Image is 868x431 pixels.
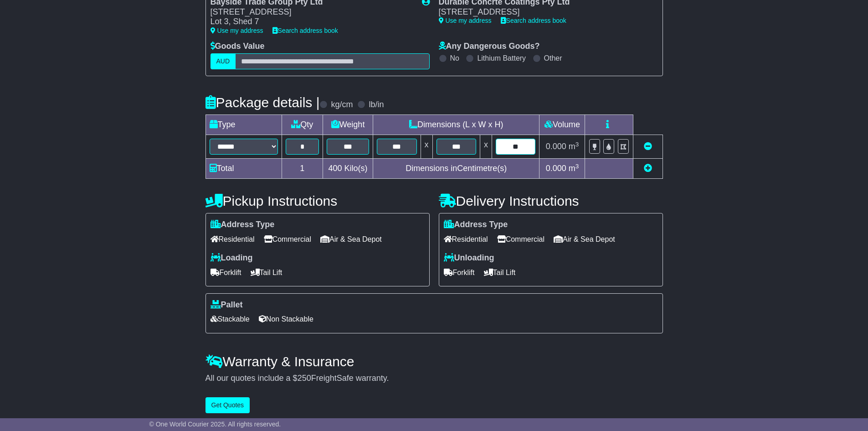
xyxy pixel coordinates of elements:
[480,135,492,159] td: x
[282,159,323,179] td: 1
[298,374,311,383] span: 250
[439,17,492,24] a: Use my address
[320,232,382,246] span: Air & Sea Depot
[546,142,566,151] span: 0.000
[421,135,432,159] td: x
[444,232,488,246] span: Residential
[205,354,663,369] h4: Warranty & Insurance
[554,232,615,246] span: Air & Sea Depot
[444,220,508,230] label: Address Type
[323,115,373,135] td: Weight
[205,115,282,135] td: Type
[450,54,459,62] label: No
[644,142,652,151] a: Remove this item
[501,17,566,24] a: Search address book
[644,164,652,173] a: Add new item
[439,7,649,17] div: [STREET_ADDRESS]
[205,95,320,110] h4: Package details |
[373,159,539,179] td: Dimensions in Centimetre(s)
[211,42,265,52] label: Goods Value
[211,7,413,17] div: [STREET_ADDRESS]
[211,300,243,310] label: Pallet
[211,265,241,280] span: Forklift
[539,115,585,135] td: Volume
[331,100,353,110] label: kg/cm
[205,374,663,384] div: All our quotes include a $ FreightSafe warranty.
[484,265,516,280] span: Tail Lift
[439,193,663,208] h4: Delivery Instructions
[575,163,579,170] sup: 3
[211,17,413,27] div: Lot 3, Shed 7
[569,164,579,173] span: m
[329,164,342,173] span: 400
[251,265,282,280] span: Tail Lift
[323,159,373,179] td: Kilo(s)
[149,421,281,428] span: © One World Courier 2025. All rights reserved.
[205,397,250,413] button: Get Quotes
[282,115,323,135] td: Qty
[205,159,282,179] td: Total
[373,115,539,135] td: Dimensions (L x W x H)
[211,53,236,69] label: AUD
[497,232,544,246] span: Commercial
[477,54,526,62] label: Lithium Battery
[211,27,263,34] a: Use my address
[439,42,540,52] label: Any Dangerous Goods?
[544,54,562,62] label: Other
[211,253,253,263] label: Loading
[211,312,250,326] span: Stackable
[569,142,579,151] span: m
[264,232,311,246] span: Commercial
[205,193,430,208] h4: Pickup Instructions
[272,27,338,34] a: Search address book
[211,232,255,246] span: Residential
[211,220,275,230] label: Address Type
[259,312,313,326] span: Non Stackable
[369,100,384,110] label: lb/in
[444,265,475,280] span: Forklift
[546,164,566,173] span: 0.000
[444,253,494,263] label: Unloading
[575,141,579,148] sup: 3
